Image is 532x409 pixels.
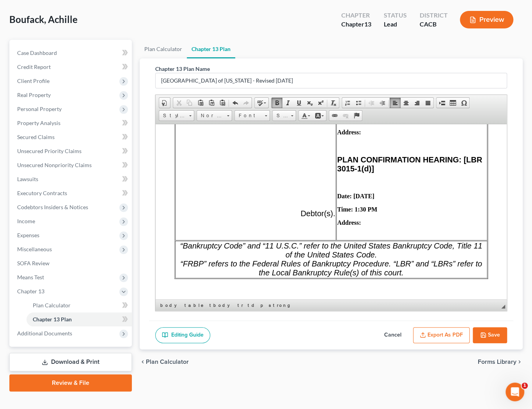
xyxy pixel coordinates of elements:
[159,111,186,121] span: Styles
[17,288,44,294] span: Chapter 13
[17,162,92,168] span: Unsecured Nonpriority Claims
[312,111,326,121] a: Background Color
[436,98,447,108] a: Insert Page Break for Printing
[9,353,132,371] a: Download & Print
[33,316,72,323] span: Chapter 13 Plan
[159,110,194,121] a: Styles
[11,256,132,270] a: SOFA Review
[516,359,523,365] i: chevron_right
[17,92,51,98] span: Real Property
[353,98,364,108] a: Insert/Remove Bulleted List
[17,134,55,140] span: Secured Claims
[411,98,422,108] a: Align Right
[419,20,447,29] div: CACB
[235,111,262,121] span: Font
[11,172,132,186] a: Lawsuits
[11,46,132,60] a: Case Dashboard
[17,176,38,182] span: Lawsuits
[478,359,516,365] span: Forms Library
[341,20,371,29] div: Chapter
[156,73,507,88] input: Enter name...
[422,98,433,108] a: Justify
[473,327,507,344] button: Save
[478,359,523,365] button: Forms Library chevron_right
[413,327,470,344] button: Export as PDF
[11,116,132,130] a: Property Analysis
[458,98,469,108] a: Insert Special Character
[11,60,132,74] a: Credit Report
[255,98,268,108] a: Spell Checker
[351,111,362,121] a: Anchor
[505,383,524,401] iframe: Intercom live chat
[390,98,401,108] a: Align Left
[342,98,353,108] a: Insert/Remove Numbered List
[19,174,155,183] span: Part 1: PRELIMINARY INFORMATION
[9,374,132,391] a: Review & File
[377,98,388,108] a: Increase Indent
[11,130,132,144] a: Secured Claims
[9,14,78,25] span: Boufack, Achille
[17,260,50,266] span: SOFA Review
[184,98,195,108] a: Copy
[17,330,72,337] span: Additional Documents
[159,98,170,108] a: Document Properties
[501,305,505,309] span: Resize
[447,98,458,108] a: Table
[293,98,304,108] a: Underline
[17,148,82,154] span: Unsecured Priority Claims
[17,204,88,210] span: Codebtors Insiders & Notices
[156,124,507,300] iframe: Rich Text Editor, document-ckeditor
[195,98,206,108] a: Paste
[140,40,187,58] a: Plan Calculator
[17,120,60,126] span: Property Analysis
[183,301,207,309] a: table element
[33,302,71,309] span: Plan Calculator
[364,20,371,28] span: 13
[17,190,67,196] span: Executory Contracts
[17,218,35,224] span: Income
[299,111,312,121] a: Text Color
[401,98,411,108] a: Center
[366,98,377,108] a: Decrease Indent
[187,40,235,58] a: Chapter 13 Plan
[384,20,407,29] div: Lead
[241,98,252,108] a: Redo
[197,110,232,121] a: Normal
[155,327,210,344] a: Editing Guide
[259,301,266,309] a: p element
[159,301,182,309] a: body element
[282,98,293,108] a: Italic
[17,246,52,252] span: Miscellaneous
[340,111,351,121] a: Unlink
[17,78,50,84] span: Client Profile
[315,98,326,108] a: Superscript
[140,359,146,365] i: chevron_left
[521,383,528,389] span: 1
[329,111,340,121] a: Link
[384,11,407,20] div: Status
[17,232,39,238] span: Expenses
[146,359,189,365] span: Plan Calculator
[17,63,51,70] span: Credit Report
[217,98,228,108] a: Paste from Word
[460,11,513,28] button: Preview
[197,111,224,121] span: Normal
[304,98,315,108] a: Subscript
[17,274,44,280] span: Means Test
[17,49,57,56] span: Case Dashboard
[27,312,132,326] a: Chapter 13 Plan
[206,98,217,108] a: Paste as plain text
[341,11,371,20] div: Chapter
[173,98,184,108] a: Cut
[11,186,132,200] a: Executory Contracts
[140,359,189,365] button: chevron_left Plan Calculator
[208,301,235,309] a: tbody element
[271,98,282,108] a: Bold
[11,144,132,158] a: Unsecured Priority Claims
